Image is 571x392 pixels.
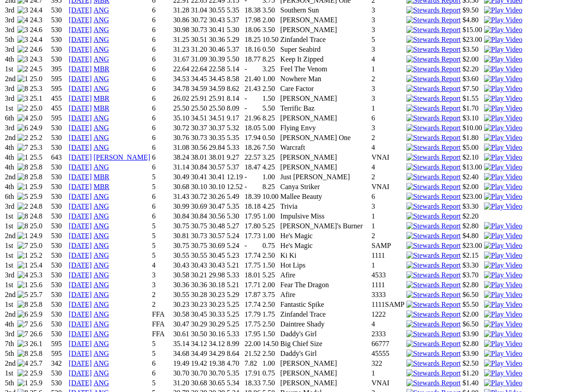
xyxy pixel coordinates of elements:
[69,55,92,63] a: [DATE]
[462,16,483,25] td: $4.80
[51,35,68,44] td: 530
[51,6,68,15] td: 530
[69,144,92,151] a: [DATE]
[262,25,279,34] td: 3.50
[17,45,28,54] img: 2
[69,134,92,141] a: [DATE]
[406,252,461,260] img: Stewards Report
[484,144,522,151] a: View replay
[462,6,483,15] td: $9.50
[406,222,461,230] img: Stewards Report
[69,301,92,308] a: [DATE]
[69,153,92,161] a: [DATE]
[94,55,109,63] a: ANG
[406,271,461,279] img: Stewards Report
[69,212,92,220] a: [DATE]
[406,144,461,152] img: Stewards Report
[406,36,461,44] img: Stewards Report
[262,16,279,25] td: 2.00
[94,212,109,220] a: ANG
[69,85,92,92] a: [DATE]
[94,153,150,161] a: [PERSON_NAME]
[94,124,109,132] a: ANG
[94,65,110,73] a: MBR
[94,183,110,190] a: MBR
[484,310,522,318] img: Play Video
[484,124,522,132] img: Play Video
[69,271,92,279] a: [DATE]
[406,340,461,348] img: Stewards Report
[406,55,461,63] img: Stewards Report
[484,222,522,230] a: View replay
[484,6,522,14] img: Play Video
[484,330,522,338] a: View replay
[406,281,461,289] img: Stewards Report
[17,320,28,328] img: 7
[484,65,522,73] img: Play Video
[484,163,522,171] a: View replay
[17,183,28,191] img: 1
[484,369,522,377] img: Play Video
[173,25,190,34] td: 30.98
[51,16,68,25] td: 530
[484,242,522,250] img: Play Video
[69,222,92,230] a: [DATE]
[484,222,522,230] img: Play Video
[17,232,28,240] img: 1
[17,95,28,103] img: 3
[484,242,522,249] a: View replay
[406,45,461,54] img: Stewards Report
[406,153,461,161] img: Stewards Report
[484,45,522,54] img: Play Video
[29,35,50,44] td: 24.4
[152,25,172,34] td: 6
[17,104,28,112] img: 2
[4,6,16,15] td: 3rd
[280,25,370,34] td: [PERSON_NAME]
[484,153,522,161] a: View replay
[17,163,28,171] img: 8
[69,104,92,112] a: [DATE]
[406,261,461,269] img: Stewards Report
[484,301,522,309] img: Play Video
[4,25,16,34] td: 3rd
[69,340,92,347] a: [DATE]
[484,340,522,348] img: Play Video
[17,173,28,181] img: 8
[484,55,522,63] img: Play Video
[69,242,92,249] a: [DATE]
[371,16,405,25] td: 3
[484,26,522,33] a: View replay
[69,114,92,122] a: [DATE]
[484,36,522,43] a: View replay
[17,222,28,230] img: 8
[17,261,28,269] img: 1
[17,291,28,299] img: 5
[94,134,109,141] a: ANG
[484,202,522,210] img: Play Video
[484,202,522,210] a: View replay
[484,261,522,269] a: View replay
[371,25,405,34] td: 3
[406,134,461,142] img: Stewards Report
[94,369,109,377] a: ANG
[94,26,109,33] a: ANG
[484,55,522,63] a: View replay
[484,340,522,347] a: View replay
[94,75,109,83] a: ANG
[484,232,522,240] img: Play Video
[17,340,28,348] img: 3
[94,104,110,112] a: MBR
[226,16,243,25] td: 5.37
[406,193,461,201] img: Stewards Report
[152,16,172,25] td: 6
[69,350,92,357] a: [DATE]
[244,16,261,25] td: 17.98
[69,232,92,239] a: [DATE]
[406,85,461,93] img: Stewards Report
[69,281,92,289] a: [DATE]
[94,340,109,347] a: ANG
[94,202,109,210] a: ANG
[94,301,109,308] a: ANG
[244,25,261,34] td: 18.06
